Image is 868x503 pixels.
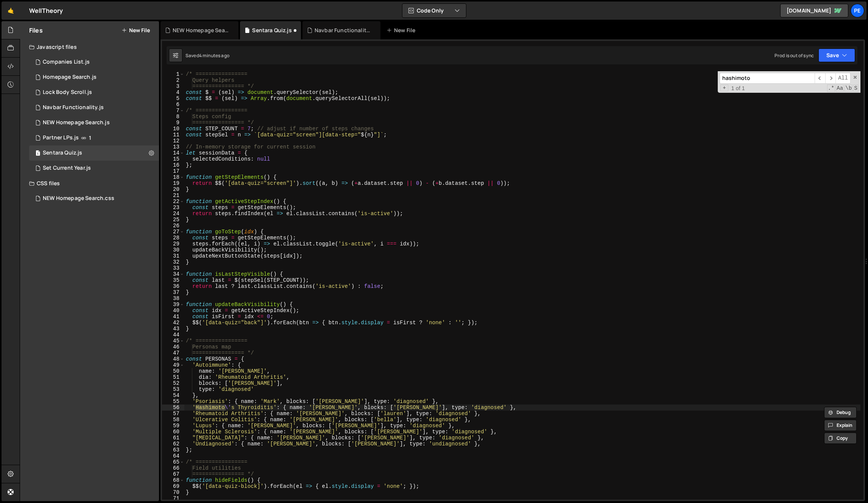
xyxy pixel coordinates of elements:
[162,253,184,259] div: 31
[162,102,184,108] div: 6
[162,192,184,198] div: 21
[43,74,97,81] div: Homepage Search.js
[162,132,184,138] div: 11
[162,326,184,332] div: 43
[162,95,184,102] div: 5
[162,265,184,271] div: 33
[162,120,184,126] div: 9
[162,150,184,156] div: 14
[815,73,825,84] span: ​
[162,186,184,192] div: 20
[162,411,184,417] div: 57
[29,6,63,15] div: WellTheory
[20,176,159,191] div: CSS files
[836,84,844,92] span: CaseSensitive Search
[29,145,159,161] div: 15879/45981.js
[162,83,184,89] div: 3
[43,89,92,96] div: Lock Body Scroll.js
[36,151,40,157] span: 1
[29,130,159,145] div: 15879/44963.js
[162,459,184,465] div: 65
[29,70,159,85] div: 15879/44964.js
[43,165,91,172] div: Set Current Year.js
[89,135,91,141] span: 1
[185,52,229,59] div: Saved
[162,229,184,235] div: 27
[162,271,184,277] div: 34
[162,108,184,114] div: 7
[162,386,184,392] div: 53
[827,84,835,92] span: RegExp Search
[162,126,184,132] div: 10
[2,2,20,20] a: 🤙
[162,223,184,229] div: 26
[43,119,110,126] div: NEW Homepage Search.js
[162,435,184,441] div: 61
[162,138,184,144] div: 12
[162,392,184,398] div: 54
[162,283,184,289] div: 36
[43,134,79,141] div: Partner LPs.js
[29,191,159,206] div: 15879/44969.css
[162,156,184,162] div: 15
[162,362,184,368] div: 49
[818,48,855,62] button: Save
[162,114,184,120] div: 8
[29,161,159,176] div: 15879/44768.js
[853,84,858,92] span: Search In Selection
[835,73,851,84] span: Alt-Enter
[162,447,184,453] div: 63
[43,150,82,156] div: Sentara Quiz.js
[315,27,371,34] div: Navbar Functionality.js
[162,180,184,186] div: 19
[162,308,184,314] div: 40
[780,4,848,17] a: [DOMAIN_NAME]
[162,162,184,168] div: 16
[162,338,184,344] div: 45
[162,77,184,83] div: 2
[386,27,418,34] div: New File
[162,205,184,211] div: 23
[845,84,852,92] span: Whole Word Search
[43,59,90,66] div: Companies List.js
[774,52,814,59] div: Prod is out of sync
[43,195,114,202] div: NEW Homepage Search.css
[720,84,728,91] span: Toggle Replace mode
[162,465,184,471] div: 66
[825,73,836,84] span: ​
[162,398,184,405] div: 55
[43,104,104,111] div: Navbar Functionality.js
[162,198,184,205] div: 22
[162,471,184,477] div: 67
[162,301,184,308] div: 39
[162,441,184,447] div: 62
[720,73,815,84] input: Search for
[173,27,229,34] div: NEW Homepage Search.css
[162,241,184,247] div: 29
[29,115,159,130] div: 15879/44968.js
[162,453,184,459] div: 64
[199,52,229,59] div: 4 minutes ago
[162,89,184,95] div: 4
[162,259,184,265] div: 32
[162,344,184,350] div: 46
[162,495,184,501] div: 71
[162,217,184,223] div: 25
[162,247,184,253] div: 30
[162,144,184,150] div: 13
[162,405,184,411] div: 56
[824,433,857,444] button: Copy
[162,332,184,338] div: 44
[29,26,43,34] h2: Files
[29,85,159,100] div: 15879/42362.js
[162,429,184,435] div: 60
[162,356,184,362] div: 48
[162,71,184,77] div: 1
[851,4,864,17] a: Pe
[162,417,184,423] div: 58
[728,85,748,91] span: 1 of 1
[162,380,184,386] div: 52
[402,4,466,17] button: Code Only
[162,483,184,489] div: 69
